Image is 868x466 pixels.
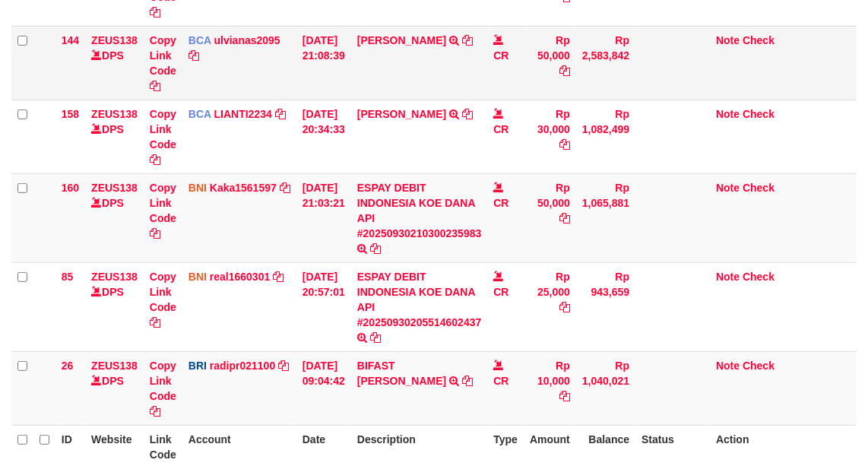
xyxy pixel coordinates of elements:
a: ZEUS138 [91,182,138,194]
td: Rp 30,000 [524,100,576,173]
a: Note [716,360,740,372]
td: DPS [85,351,144,425]
a: BIFAST [PERSON_NAME] [357,360,446,387]
td: DPS [85,173,144,262]
td: Rp 50,000 [524,173,576,262]
a: Note [716,108,740,120]
td: Rp 25,000 [524,262,576,351]
span: BNI [188,271,207,283]
span: CR [493,375,508,387]
td: [DATE] 21:03:21 [296,173,351,262]
a: Note [716,271,740,283]
td: Rp 1,065,881 [576,173,635,262]
td: Rp 1,040,021 [576,351,635,425]
a: Check [743,34,775,46]
a: ESPAY DEBIT INDONESIA KOE DANA API #20250930205514602437 [357,271,482,328]
a: Copy Link Code [150,271,176,328]
td: Rp 50,000 [524,26,576,100]
a: ZEUS138 [91,271,138,283]
span: 144 [62,34,79,46]
span: 158 [62,108,79,120]
a: Copy Link Code [150,182,176,239]
span: CR [493,49,508,62]
span: BNI [188,182,207,194]
a: real1660301 [210,271,270,283]
a: Check [743,360,775,372]
a: Check [743,182,775,194]
td: [DATE] 20:57:01 [296,262,351,351]
td: Rp 943,659 [576,262,635,351]
a: [PERSON_NAME] [357,108,446,120]
span: 85 [62,271,74,283]
a: radipr021100 [210,360,275,372]
a: LIANTI2234 [214,108,272,120]
span: CR [493,286,508,298]
span: CR [493,123,508,135]
a: Copy Link Code [150,34,176,92]
a: Kaka1561597 [210,182,277,194]
span: BCA [188,108,211,120]
td: Rp 2,583,842 [576,26,635,100]
td: [DATE] 21:08:39 [296,26,351,100]
td: [DATE] 09:04:42 [296,351,351,425]
a: ulvianas2095 [214,34,280,46]
a: Copy Link Code [150,360,176,417]
a: ZEUS138 [91,108,138,120]
span: BRI [188,360,207,372]
span: 160 [62,182,79,194]
td: DPS [85,262,144,351]
span: 26 [62,360,74,372]
span: BCA [188,34,211,46]
span: CR [493,197,508,209]
td: DPS [85,100,144,173]
td: DPS [85,26,144,100]
a: ESPAY DEBIT INDONESIA KOE DANA API #20250930210300235983 [357,182,482,239]
a: Note [716,34,740,46]
td: Rp 1,082,499 [576,100,635,173]
td: Rp 10,000 [524,351,576,425]
a: [PERSON_NAME] [357,34,446,46]
td: [DATE] 20:34:33 [296,100,351,173]
a: Note [716,182,740,194]
a: ZEUS138 [91,360,138,372]
a: ZEUS138 [91,34,138,46]
a: Check [743,271,775,283]
a: Copy Link Code [150,108,176,166]
a: Check [743,108,775,120]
